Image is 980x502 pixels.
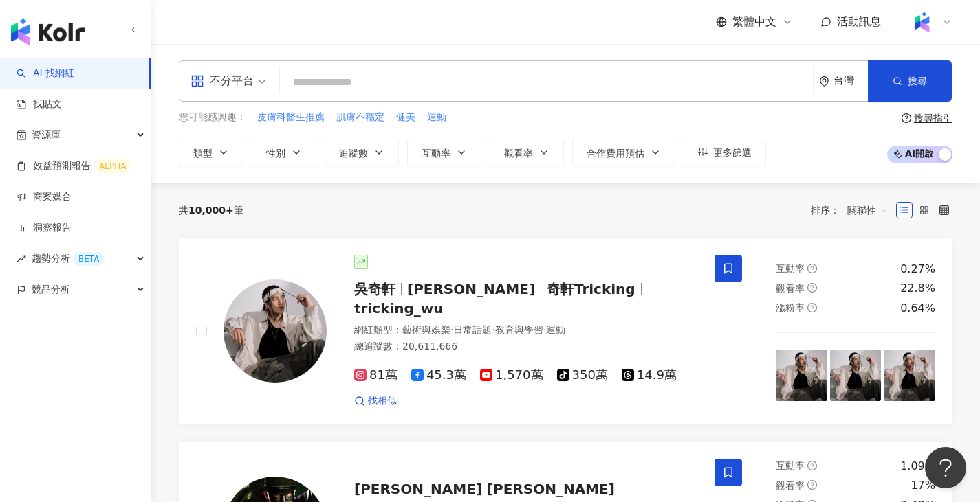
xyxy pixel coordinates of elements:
[776,283,805,294] span: 觀看率
[547,281,635,297] span: 奇軒Tricking
[587,148,644,159] span: 合作費用預估
[807,264,817,273] span: question-circle
[188,205,234,216] span: 10,000+
[622,368,677,383] span: 14.9萬
[32,119,61,150] span: 資源庫
[17,67,74,80] a: searchAI 找網紅
[17,98,62,111] a: 找貼文
[17,221,72,235] a: 洞察報告
[490,139,564,166] button: 觀看率
[32,274,70,305] span: 競品分析
[427,111,446,124] span: 運動
[902,113,911,123] span: question-circle
[557,368,608,383] span: 350萬
[11,18,85,45] img: logo
[257,111,325,124] span: 皮膚科醫生推薦
[884,350,935,401] img: post-image
[546,324,565,335] span: 運動
[411,368,466,383] span: 45.3萬
[900,459,935,474] div: 1.09%
[776,263,805,274] span: 互動率
[224,279,327,383] img: KOL Avatar
[776,302,805,313] span: 漲粉率
[925,447,966,488] iframe: Help Scout Beacon - Open
[32,243,105,274] span: 趨勢分析
[807,461,817,470] span: question-circle
[179,238,952,425] a: KOL Avatar吳奇軒[PERSON_NAME]奇軒Trickingtricking_wu網紅類型：藝術與娛樂·日常話題·教育與學習·運動總追蹤數：20,611,66681萬45.3萬1,5...
[17,159,131,173] a: 效益預測報告ALPHA
[776,350,827,401] img: post-image
[819,76,829,87] span: environment
[837,15,881,28] span: 活動訊息
[354,481,615,497] span: [PERSON_NAME] [PERSON_NAME]
[266,148,285,159] span: 性別
[807,480,817,490] span: question-circle
[179,139,243,166] button: 類型
[354,368,398,383] span: 81萬
[480,368,543,383] span: 1,570萬
[900,281,935,296] div: 22.8%
[402,324,450,335] span: 藝術與娛樂
[354,281,395,297] span: 吳奇軒
[339,148,368,159] span: 追蹤數
[807,303,817,312] span: question-circle
[684,139,766,166] button: 更多篩選
[257,110,325,125] button: 皮膚科醫生推薦
[407,139,481,166] button: 互動率
[395,110,416,125] button: 健美
[354,300,444,317] span: tricking_wu
[900,301,935,316] div: 0.64%
[713,147,752,158] span: 更多篩選
[909,9,935,35] img: Kolr%20app%20icon%20%281%29.png
[190,74,204,88] span: appstore
[396,111,415,124] span: 健美
[453,324,492,335] span: 日常話題
[830,350,882,401] img: post-image
[914,113,952,124] div: 搜尋指引
[495,324,543,335] span: 教育與學習
[336,111,384,124] span: 肌膚不穩定
[543,324,546,335] span: ·
[572,139,675,166] button: 合作費用預估
[179,111,246,124] span: 您可能感興趣：
[450,324,453,335] span: ·
[908,76,927,87] span: 搜尋
[354,340,698,354] div: 總追蹤數 ： 20,611,666
[354,323,698,337] div: 網紅類型 ：
[325,139,399,166] button: 追蹤數
[190,70,254,92] div: 不分平台
[422,148,450,159] span: 互動率
[847,199,889,221] span: 關聯性
[17,190,72,204] a: 商案媒合
[504,148,533,159] span: 觀看率
[834,75,868,87] div: 台灣
[900,262,935,277] div: 0.27%
[336,110,385,125] button: 肌膚不穩定
[811,199,896,221] div: 排序：
[732,14,776,30] span: 繁體中文
[776,460,805,471] span: 互動率
[776,480,805,491] span: 觀看率
[492,324,494,335] span: ·
[354,394,397,408] a: 找相似
[807,283,817,293] span: question-circle
[252,139,316,166] button: 性別
[368,394,397,408] span: 找相似
[179,205,243,216] div: 共 筆
[193,148,213,159] span: 類型
[17,254,26,264] span: rise
[407,281,535,297] span: [PERSON_NAME]
[911,478,935,493] div: 17%
[868,60,952,102] button: 搜尋
[426,110,447,125] button: 運動
[73,252,105,266] div: BETA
